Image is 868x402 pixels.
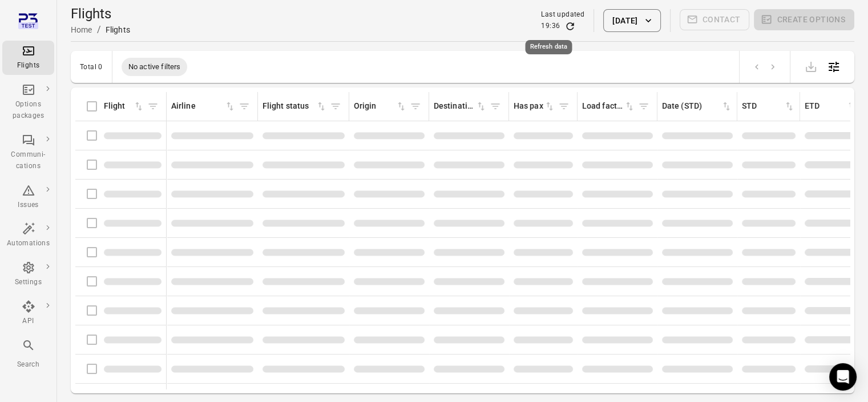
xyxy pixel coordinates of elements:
[2,180,54,214] a: Issues
[749,59,781,74] nav: pagination navigation
[104,100,144,113] div: Sort by flight in ascending order
[2,218,54,253] a: Automations
[7,200,50,211] div: Issues
[680,9,750,32] span: Please make a selection to create communications
[800,61,822,71] span: Please make a selection to export
[805,100,858,113] div: Sort by ETD in ascending order
[2,257,54,292] a: Settings
[487,98,504,115] span: Filter by destination
[7,60,50,71] div: Flights
[407,98,424,115] span: Filter by origin
[555,98,572,115] span: Filter by has pax
[7,149,50,172] div: Communi-cations
[354,100,407,113] div: Sort by origin in ascending order
[236,98,253,115] span: Filter by airline
[582,100,635,113] div: Sort by load factor in ascending order
[742,100,795,113] div: Sort by STD in ascending order
[564,21,576,32] button: Refresh data
[829,363,857,391] div: Open Intercom Messenger
[822,55,845,78] button: Open table configuration
[80,63,103,71] div: Total 0
[71,25,92,34] a: Home
[71,5,130,23] h1: Flights
[2,296,54,331] a: API
[2,130,54,176] a: Communi-cations
[2,79,54,125] a: Options packages
[7,277,50,288] div: Settings
[263,100,327,113] div: Sort by flight status in ascending order
[525,40,572,54] div: Refresh data
[635,98,652,115] span: Filter by load factor
[144,98,162,115] span: Filter by flight
[2,41,54,75] a: Flights
[171,100,236,113] div: Sort by airline in ascending order
[541,21,560,32] div: 19:36
[106,24,130,35] div: Flights
[754,9,854,32] span: Please make a selection to create an option package
[2,335,54,373] button: Search
[97,23,101,37] li: /
[434,100,487,113] div: Sort by destination in ascending order
[327,98,344,115] span: Filter by flight status
[514,100,555,113] div: Sort by has pax in ascending order
[603,9,660,32] button: [DATE]
[7,316,50,327] div: API
[7,238,50,249] div: Automations
[7,99,50,122] div: Options packages
[71,23,130,37] nav: Breadcrumbs
[541,9,584,21] div: Last updated
[662,100,732,113] div: Sort by date (STD) in ascending order
[7,359,50,371] div: Search
[122,61,188,73] span: No active filters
